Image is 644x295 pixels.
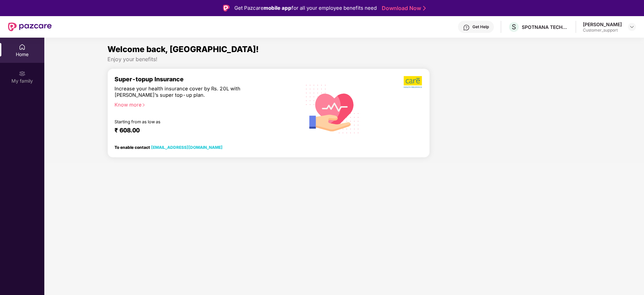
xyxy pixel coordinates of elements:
[423,5,426,12] img: Stroke
[463,24,470,31] img: svg+xml;base64,PHN2ZyBpZD0iSGVscC0zMngzMiIgeG1sbnM9Imh0dHA6Ly93d3cudzMub3JnLzIwMDAvc3ZnIiB3aWR0aD...
[114,119,266,124] div: Starting from as low as
[107,44,259,54] span: Welcome back, [GEOGRAPHIC_DATA]!
[234,4,377,12] div: Get Pazcare for all your employee benefits need
[114,145,223,150] div: To enable contact
[512,23,516,31] span: S
[629,24,635,30] img: svg+xml;base64,PHN2ZyBpZD0iRHJvcGRvd24tMzJ4MzIiIHhtbG5zPSJodHRwOi8vd3d3LnczLm9yZy8yMDAwL3N2ZyIgd2...
[151,145,223,150] a: [EMAIL_ADDRESS][DOMAIN_NAME]
[264,5,291,11] strong: mobile app
[301,76,365,141] img: svg+xml;base64,PHN2ZyB4bWxucz0iaHR0cDovL3d3dy53My5vcmcvMjAwMC9zdmciIHhtbG5zOnhsaW5rPSJodHRwOi8vd3...
[583,21,622,28] div: [PERSON_NAME]
[472,24,489,30] div: Get Help
[114,102,290,107] div: Know more
[107,56,581,63] div: Enjoy your benefits!
[583,28,622,33] div: Customer_support
[19,44,26,50] img: svg+xml;base64,PHN2ZyBpZD0iSG9tZSIgeG1sbnM9Imh0dHA6Ly93d3cudzMub3JnLzIwMDAvc3ZnIiB3aWR0aD0iMjAiIG...
[114,76,294,83] div: Super-topup Insurance
[19,70,26,77] img: svg+xml;base64,PHN2ZyB3aWR0aD0iMjAiIGhlaWdodD0iMjAiIHZpZXdCb3g9IjAgMCAyMCAyMCIgZmlsbD0ibm9uZSIgeG...
[223,5,230,11] img: Logo
[114,86,265,99] div: Increase your health insurance cover by Rs. 20L with [PERSON_NAME]’s super top-up plan.
[404,76,423,88] img: b5dec4f62d2307b9de63beb79f102df3.png
[8,23,52,31] img: New Pazcare Logo
[114,127,288,135] div: ₹ 608.00
[522,24,569,30] div: SPOTNANA TECHNOLOGY PRIVATE LIMITED
[382,5,424,12] a: Download Now
[142,103,145,107] span: right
